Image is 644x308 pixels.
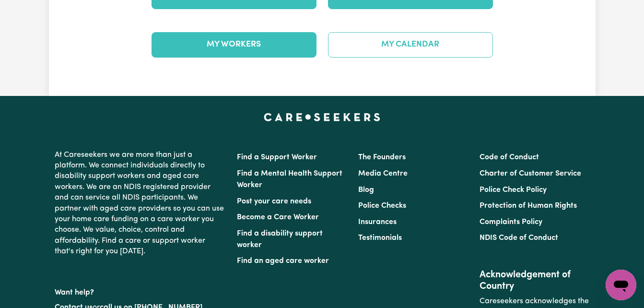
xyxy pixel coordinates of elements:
a: Post your care needs [237,198,311,205]
a: Find an aged care worker [237,257,329,265]
iframe: Button to launch messaging window [606,270,636,300]
a: Testimonials [358,234,402,242]
h2: Acknowledgement of Country [480,269,589,292]
a: Code of Conduct [480,154,539,161]
a: Find a Support Worker [237,154,317,161]
a: Police Checks [358,202,406,210]
a: My Workers [152,32,316,57]
a: My Calendar [328,32,493,57]
a: Media Centre [358,170,408,178]
p: At Careseekers we are more than just a platform. We connect individuals directly to disability su... [55,146,225,261]
a: Find a disability support worker [237,230,323,249]
a: The Founders [358,154,406,161]
a: Become a Care Worker [237,213,319,221]
a: Charter of Customer Service [480,170,581,178]
a: Find a Mental Health Support Worker [237,170,342,189]
a: Careseekers home page [264,113,380,121]
a: Police Check Policy [480,186,547,194]
p: Want help? [55,284,225,298]
a: Complaints Policy [480,218,542,226]
a: NDIS Code of Conduct [480,234,558,242]
a: Blog [358,186,374,194]
a: Protection of Human Rights [480,202,577,210]
a: Insurances [358,218,397,226]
